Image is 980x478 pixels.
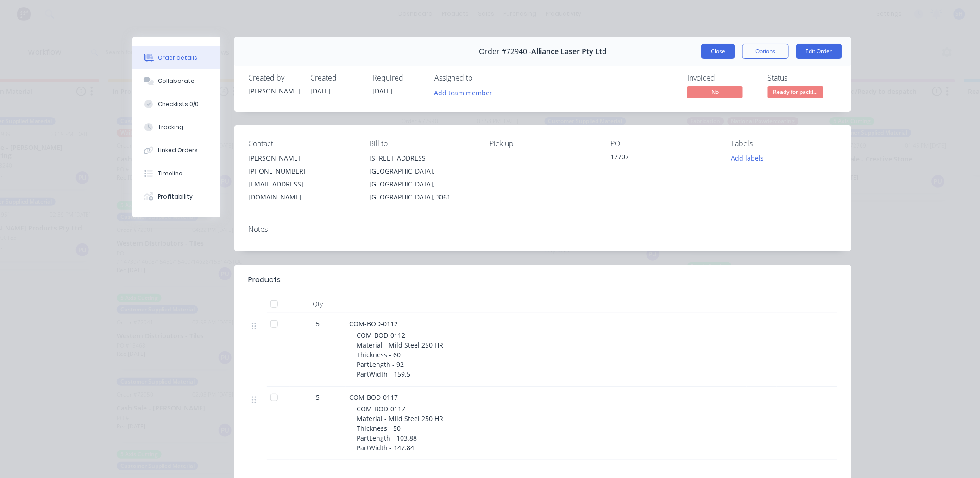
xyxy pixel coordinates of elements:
[349,393,398,402] span: COM-BOD-0117
[349,319,398,328] span: COM-BOD-0112
[479,47,531,56] span: Order #72940 -
[490,139,596,148] div: Pick up
[310,87,331,95] span: [DATE]
[132,139,220,162] button: Linked Orders
[132,116,220,139] button: Tracking
[357,331,443,379] span: COM-BOD-0112 Material - Mild Steel 250 HR Thickness - 60 PartLength - 92 PartWidth - 159.5
[742,44,789,59] button: Options
[610,139,716,148] div: PO
[434,86,497,99] button: Add team member
[369,152,475,165] div: [STREET_ADDRESS]
[248,274,281,286] div: Products
[132,93,220,116] button: Checklists 0/0
[768,74,837,82] div: Status
[796,44,842,59] button: Edit Order
[369,165,475,204] div: [GEOGRAPHIC_DATA], [GEOGRAPHIC_DATA], [GEOGRAPHIC_DATA], 3061
[731,139,837,148] div: Labels
[158,54,198,62] div: Order details
[158,192,193,201] div: Profitability
[132,46,220,69] button: Order details
[316,319,320,329] span: 5
[531,47,607,56] span: Alliance Laser Pty Ltd
[248,165,354,178] div: [PHONE_NUMBER]
[310,74,361,82] div: Created
[248,74,299,82] div: Created by
[248,152,354,204] div: [PERSON_NAME][PHONE_NUMBER][EMAIL_ADDRESS][DOMAIN_NAME]
[158,100,199,108] div: Checklists 0/0
[768,86,823,100] button: Ready for packi...
[357,404,443,452] span: COM-BOD-0117 Material - Mild Steel 250 HR Thickness - 50 PartLength - 103.88 PartWidth - 147.84
[610,152,716,165] div: 12707
[687,74,757,82] div: Invoiced
[701,44,735,59] button: Close
[158,169,183,178] div: Timeline
[434,74,527,82] div: Assigned to
[726,152,769,164] button: Add labels
[158,146,198,155] div: Linked Orders
[248,225,837,234] div: Notes
[248,178,354,204] div: [EMAIL_ADDRESS][DOMAIN_NAME]
[429,86,497,99] button: Add team member
[369,139,475,148] div: Bill to
[158,123,184,131] div: Tracking
[248,86,299,96] div: [PERSON_NAME]
[369,152,475,204] div: [STREET_ADDRESS][GEOGRAPHIC_DATA], [GEOGRAPHIC_DATA], [GEOGRAPHIC_DATA], 3061
[316,392,320,402] span: 5
[372,74,423,82] div: Required
[687,86,743,98] span: No
[132,162,220,185] button: Timeline
[290,295,346,313] div: Qty
[248,152,354,165] div: [PERSON_NAME]
[132,69,220,93] button: Collaborate
[768,86,823,98] span: Ready for packi...
[248,139,354,148] div: Contact
[158,77,195,85] div: Collaborate
[132,185,220,208] button: Profitability
[372,87,393,95] span: [DATE]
